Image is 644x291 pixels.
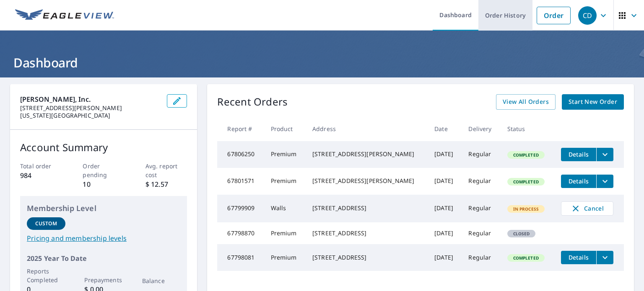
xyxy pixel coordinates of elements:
span: Details [566,150,591,158]
p: $ 12.57 [145,179,187,189]
button: filesDropdownBtn-67801571 [596,175,613,188]
p: [STREET_ADDRESS][PERSON_NAME] [20,104,160,112]
span: Details [566,253,591,261]
span: Completed [508,179,544,185]
p: 2025 Year To Date [27,253,180,263]
td: [DATE] [428,244,462,271]
td: Premium [264,168,306,195]
p: [US_STATE][GEOGRAPHIC_DATA] [20,112,160,119]
span: Closed [508,231,535,237]
a: Order [537,7,571,24]
div: [STREET_ADDRESS][PERSON_NAME] [312,177,421,185]
p: Custom [35,220,57,227]
span: In Process [508,206,544,212]
div: [STREET_ADDRESS][PERSON_NAME] [312,150,421,158]
th: Address [306,116,428,141]
p: 10 [83,179,125,189]
td: [DATE] [428,168,462,195]
p: Avg. report cost [145,162,187,179]
div: [STREET_ADDRESS] [312,204,421,212]
th: Report # [217,116,264,141]
span: Details [566,177,591,185]
td: 67806250 [217,141,264,168]
p: 984 [20,170,62,180]
p: [PERSON_NAME], Inc. [20,94,160,104]
h1: Dashboard [10,54,634,71]
th: Delivery [462,116,500,141]
div: [STREET_ADDRESS] [312,229,421,237]
td: 67798870 [217,222,264,244]
td: Premium [264,222,306,244]
td: Premium [264,141,306,168]
td: Walls [264,195,306,222]
p: Prepayments [84,276,123,284]
td: Regular [462,195,500,222]
a: View All Orders [496,94,556,110]
p: Order pending [83,162,125,179]
td: 67798081 [217,244,264,271]
p: Reports Completed [27,267,65,284]
button: filesDropdownBtn-67806250 [596,148,613,161]
button: detailsBtn-67801571 [561,175,596,188]
span: Start New Order [569,97,617,107]
a: Pricing and membership levels [27,233,180,243]
a: Start New Order [562,94,624,110]
img: EV Logo [15,9,114,22]
th: Date [428,116,462,141]
span: Completed [508,255,544,261]
span: Completed [508,152,544,158]
span: View All Orders [503,97,549,107]
td: Premium [264,244,306,271]
td: Regular [462,168,500,195]
button: detailsBtn-67798081 [561,251,596,264]
div: CD [578,6,597,25]
p: Account Summary [20,140,187,155]
td: 67799909 [217,195,264,222]
button: detailsBtn-67806250 [561,148,596,161]
td: [DATE] [428,222,462,244]
p: Total order [20,162,62,170]
td: 67801571 [217,168,264,195]
th: Product [264,116,306,141]
th: Status [501,116,554,141]
p: Membership Level [27,203,180,214]
div: [STREET_ADDRESS] [312,253,421,262]
td: Regular [462,244,500,271]
td: Regular [462,222,500,244]
span: Cancel [570,203,605,214]
td: [DATE] [428,141,462,168]
td: Regular [462,141,500,168]
p: Balance [142,276,181,285]
button: Cancel [561,201,613,216]
p: Recent Orders [217,94,288,110]
td: [DATE] [428,195,462,222]
button: filesDropdownBtn-67798081 [596,251,613,264]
